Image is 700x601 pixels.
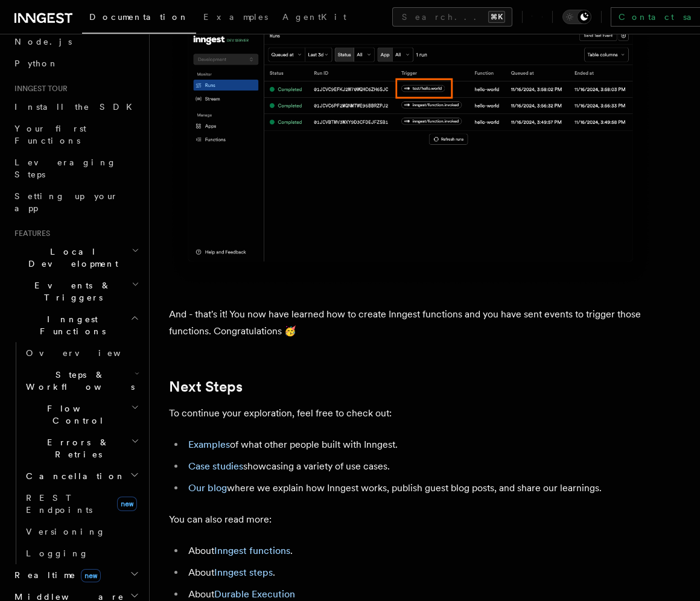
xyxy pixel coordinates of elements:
[10,564,142,586] button: Realtimenew
[188,482,227,494] a: Our blog
[10,569,101,581] span: Realtime
[10,84,68,94] span: Inngest tour
[185,480,652,497] li: where we explain how Inngest works, publish guest blog posts, and share our learnings.
[21,542,142,564] a: Logging
[21,402,131,427] span: Flow Control
[117,497,137,511] span: new
[21,398,142,431] button: Flow Control
[10,52,142,74] a: Python
[10,342,142,564] div: Inngest Functions
[10,313,130,337] span: Inngest Functions
[392,7,512,27] button: Search...⌘K
[21,342,142,364] a: Overview
[21,364,142,398] button: Steps & Workflows
[10,308,142,342] button: Inngest Functions
[14,191,118,213] span: Setting up your app
[275,4,354,33] a: AgentKit
[26,527,106,536] span: Versioning
[14,59,59,68] span: Python
[185,542,652,559] li: About .
[14,37,72,46] span: Node.js
[10,96,142,118] a: Install the SDK
[214,588,295,600] a: Durable Execution
[214,567,273,578] a: Inngest steps
[26,493,92,515] span: REST Endpoints
[185,458,652,475] li: showcasing a variety of use cases.
[26,348,150,358] span: Overview
[14,124,86,145] span: Your first Functions
[169,306,652,340] p: And - that's it! You now have learned how to create Inngest functions and you have sent events to...
[188,439,230,450] a: Examples
[14,102,139,112] span: Install the SDK
[488,11,505,23] kbd: ⌘K
[21,521,142,542] a: Versioning
[10,241,142,275] button: Local Development
[10,279,132,304] span: Events & Triggers
[21,369,135,393] span: Steps & Workflows
[10,151,142,185] a: Leveraging Steps
[169,378,243,395] a: Next Steps
[214,545,290,556] a: Inngest functions
[26,549,89,558] span: Logging
[21,436,131,460] span: Errors & Retries
[14,157,116,179] span: Leveraging Steps
[10,31,142,52] a: Node.js
[185,564,652,581] li: About .
[10,246,132,270] span: Local Development
[10,229,50,238] span: Features
[10,185,142,219] a: Setting up your app
[21,465,142,487] button: Cancellation
[282,12,346,22] span: AgentKit
[10,275,142,308] button: Events & Triggers
[10,118,142,151] a: Your first Functions
[81,569,101,582] span: new
[203,12,268,22] span: Examples
[21,470,126,482] span: Cancellation
[89,12,189,22] span: Documentation
[21,487,142,521] a: REST Endpointsnew
[21,431,142,465] button: Errors & Retries
[82,4,196,34] a: Documentation
[196,4,275,33] a: Examples
[169,405,652,422] p: To continue your exploration, feel free to check out:
[562,10,591,24] button: Toggle dark mode
[188,460,243,472] a: Case studies
[185,436,652,453] li: of what other people built with Inngest.
[169,511,652,528] p: You can also read more:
